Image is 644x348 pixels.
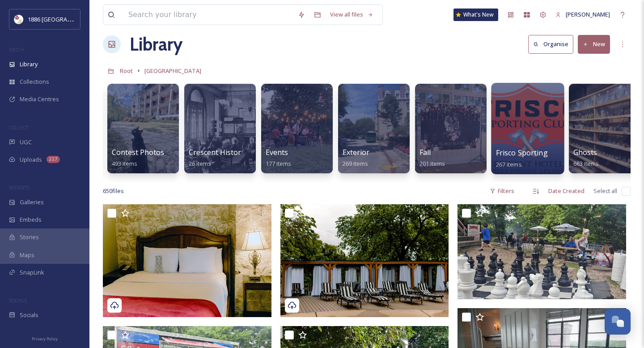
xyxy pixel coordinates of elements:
span: Maps [20,251,34,259]
span: Collections [20,77,49,86]
span: Embeds [20,215,42,224]
a: [GEOGRAPHIC_DATA] [144,65,201,76]
div: 217 [47,156,60,163]
a: What's New [453,9,498,21]
span: [GEOGRAPHIC_DATA] [144,67,201,75]
img: IMG_2266.jpg [103,204,271,317]
span: Contest Photos (Seasons) [112,147,199,157]
a: Organise [528,35,578,53]
img: IMG_2474.jpg [280,204,449,317]
span: Root [120,67,133,75]
span: Exterior [343,147,369,157]
a: View all files [326,6,378,23]
div: Date Created [544,182,589,200]
button: New [578,35,610,53]
button: Open Chat [605,309,631,335]
a: Library [130,31,182,58]
span: Library [20,60,38,69]
span: SOCIALS [9,297,27,304]
span: [PERSON_NAME] [566,10,610,18]
img: 20250510_182841.jpg [458,204,626,299]
span: 663 items [573,159,599,168]
a: Events177 items [266,148,291,168]
span: MEDIA [9,46,25,53]
span: 177 items [266,159,291,168]
span: 269 items [343,159,368,168]
span: Socials [20,311,38,319]
span: Select all [593,187,617,195]
span: 267 items [496,160,522,168]
span: Privacy Policy [32,336,58,342]
span: WIDGETS [9,184,30,191]
span: SnapLink [20,268,44,277]
span: 201 items [419,159,445,168]
span: 1886 [GEOGRAPHIC_DATA] [28,15,98,23]
a: Ghosts663 items [573,148,599,168]
span: Crescent History Photos [189,147,271,157]
a: [PERSON_NAME] [551,6,614,23]
span: COLLECT [9,124,28,131]
a: Contest Photos (Seasons)493 items [112,148,199,168]
input: Search your library [124,5,293,25]
span: 650 file s [103,187,124,195]
span: 26 items [189,159,211,168]
a: Frisco Sporting Club267 items [496,149,565,168]
span: Galleries [20,198,44,206]
span: Ghosts [573,147,597,157]
span: 493 items [112,159,137,168]
a: Root [120,65,133,76]
a: Exterior269 items [343,148,369,168]
span: Events [266,147,288,157]
span: Uploads [20,155,42,164]
span: Media Centres [20,95,59,103]
button: Organise [528,35,573,53]
img: logos.png [14,15,23,24]
span: UGC [20,138,32,146]
a: Privacy Policy [32,333,58,344]
span: Stories [20,233,39,241]
a: Fall201 items [419,148,445,168]
span: Frisco Sporting Club [496,148,565,158]
div: Filters [485,182,519,200]
a: Crescent History Photos26 items [189,148,271,168]
span: Fall [419,147,431,157]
